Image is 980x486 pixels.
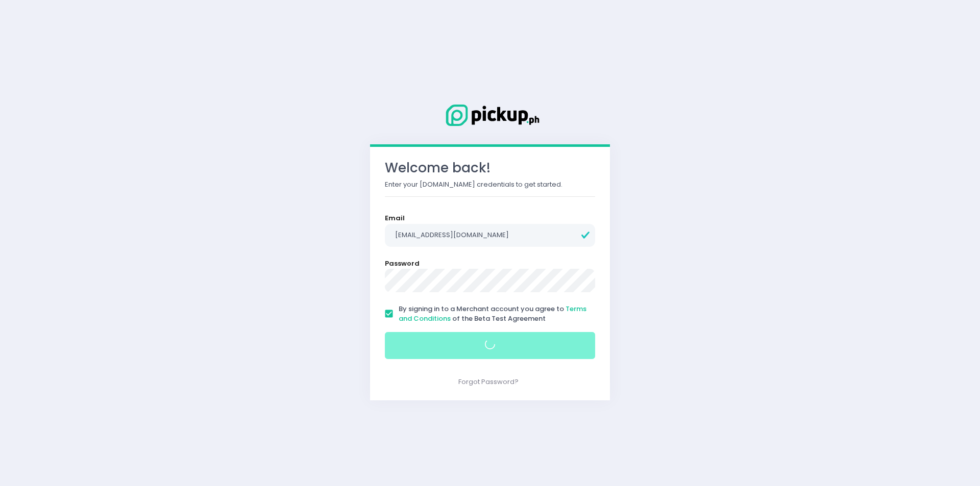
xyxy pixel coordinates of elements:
[399,304,586,324] span: By signing in to a Merchant account you agree to of the Beta Test Agreement
[458,377,519,387] a: Forgot Password?
[385,224,595,247] input: Email
[385,259,420,269] label: Password
[399,304,586,324] a: Terms and Conditions
[385,213,405,223] label: Email
[385,180,595,190] p: Enter your [DOMAIN_NAME] credentials to get started.
[385,160,595,176] h3: Welcome back!
[439,103,541,128] img: Logo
